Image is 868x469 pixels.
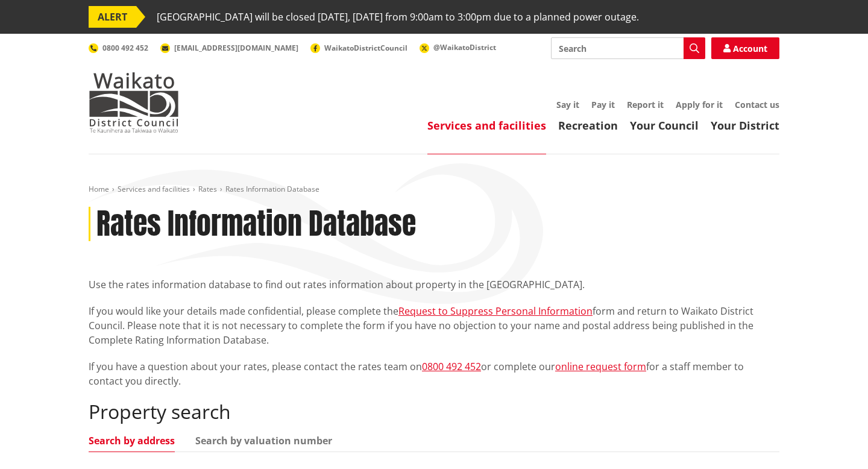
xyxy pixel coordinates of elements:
[89,277,779,292] p: Use the rates information database to find out rates information about property in the [GEOGRAPHI...
[102,43,148,53] span: 0800 492 452
[89,436,175,445] a: Search by address
[89,6,136,28] span: ALERT
[398,304,593,318] a: Request to Suppress Personal Information
[420,42,496,52] a: @WaikatoDistrict
[551,37,705,59] input: Search input
[676,99,723,110] a: Apply for it
[555,360,646,373] a: online request form
[96,207,416,242] h1: Rates Information Database
[160,43,298,53] a: [EMAIL_ADDRESS][DOMAIN_NAME]
[422,360,481,373] a: 0800 492 452
[157,6,639,28] span: [GEOGRAPHIC_DATA] will be closed [DATE], [DATE] from 9:00am to 3:00pm due to a planned power outage.
[591,99,615,110] a: Pay it
[711,37,779,59] a: Account
[118,184,190,194] a: Services and facilities
[324,43,407,53] span: WaikatoDistrictCouncil
[89,359,779,388] p: If you have a question about your rates, please contact the rates team on or complete our for a s...
[225,184,319,194] span: Rates Information Database
[711,118,779,133] a: Your District
[174,43,298,53] span: [EMAIL_ADDRESS][DOMAIN_NAME]
[89,400,779,423] h2: Property search
[433,42,496,52] span: @WaikatoDistrict
[735,99,779,110] a: Contact us
[630,118,699,133] a: Your Council
[89,43,148,53] a: 0800 492 452
[195,436,332,445] a: Search by valuation number
[89,304,779,347] p: If you would like your details made confidential, please complete the form and return to Waikato ...
[627,99,664,110] a: Report it
[558,118,618,133] a: Recreation
[89,184,109,194] a: Home
[198,184,217,194] a: Rates
[556,99,579,110] a: Say it
[427,118,546,133] a: Services and facilities
[89,72,179,133] img: Waikato District Council - Te Kaunihera aa Takiwaa o Waikato
[310,43,407,53] a: WaikatoDistrictCouncil
[89,184,779,195] nav: breadcrumb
